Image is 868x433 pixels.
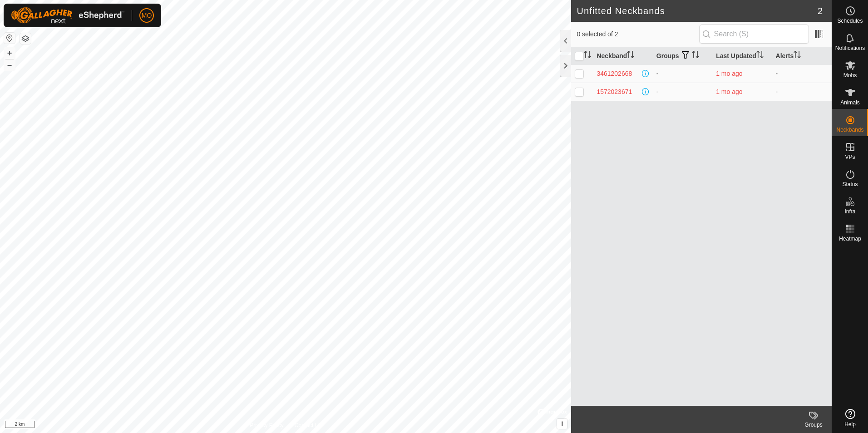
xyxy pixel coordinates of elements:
span: Heatmap [839,236,861,241]
a: Privacy Policy [250,421,284,429]
th: Groups [653,47,712,65]
span: Neckbands [836,127,863,133]
span: Help [844,422,856,427]
span: Notifications [835,45,865,51]
button: Map Layers [20,33,31,44]
div: 3461202668 [597,69,632,79]
span: 6 July 2025, 11:37 pm [716,70,742,77]
span: Animals [840,100,860,105]
p-sorticon: Activate to sort [627,52,634,59]
button: + [4,48,15,59]
span: 7 July 2025, 10:37 am [716,88,742,95]
p-sorticon: Activate to sort [794,52,801,59]
span: VPs [845,154,855,160]
a: Help [832,405,868,431]
th: Last Updated [712,47,772,65]
span: Infra [844,209,855,214]
button: i [557,419,567,429]
td: - [653,64,712,83]
span: i [561,420,563,428]
div: 1572023671 [597,87,632,97]
td: - [772,64,832,83]
span: 0 selected of 2 [577,30,699,39]
p-sorticon: Activate to sort [584,52,591,59]
span: Status [842,182,858,187]
h2: Unfitted Neckbands [577,5,817,16]
span: MO [142,11,152,20]
td: - [653,83,712,101]
div: Groups [795,421,832,429]
th: Neckband [593,47,652,65]
p-sorticon: Activate to sort [692,52,699,59]
button: Reset Map [4,33,15,44]
span: Schedules [837,18,863,24]
td: - [772,83,832,101]
button: – [4,59,15,70]
img: Gallagher Logo [11,7,124,24]
p-sorticon: Activate to sort [756,52,764,59]
span: 2 [818,4,823,18]
span: Mobs [843,73,857,78]
a: Contact Us [295,421,321,429]
input: Search (S) [699,25,809,44]
th: Alerts [772,47,832,65]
